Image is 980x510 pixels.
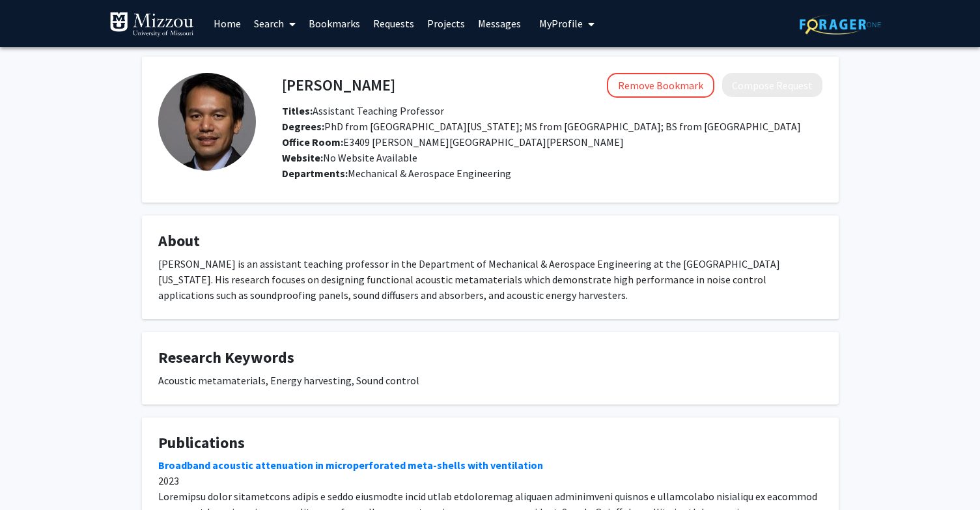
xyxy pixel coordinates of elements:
[282,120,801,133] span: PhD from [GEOGRAPHIC_DATA][US_STATE]; MS from [GEOGRAPHIC_DATA]; BS from [GEOGRAPHIC_DATA]
[282,151,323,164] b: Website:
[282,167,348,180] b: Departments:
[158,373,822,388] div: Acoustic metamaterials, Energy harvesting, Sound control
[158,459,543,472] a: Broadband acoustic attenuation in microperforated meta-shells with ventilation
[158,232,822,251] h4: About
[247,1,302,46] a: Search
[282,135,624,149] span: E3409 [PERSON_NAME][GEOGRAPHIC_DATA][PERSON_NAME]
[10,451,55,500] iframe: Chat
[539,17,583,30] span: My Profile
[109,12,194,38] img: University of Missouri Logo
[158,348,822,367] h4: Research Keywords
[282,151,417,164] span: No Website Available
[282,135,343,149] b: Office Room:
[158,73,256,171] img: Profile Picture
[471,1,527,46] a: Messages
[607,73,714,98] button: Remove Bookmark
[348,167,511,180] span: Mechanical & Aerospace Engineering
[282,73,395,97] h4: [PERSON_NAME]
[207,1,247,46] a: Home
[282,104,313,117] b: Titles:
[800,14,881,35] img: ForagerOne Logo
[367,1,421,46] a: Requests
[722,73,822,97] button: Compose Request to Huy Nguyen
[282,104,444,117] span: Assistant Teaching Professor
[421,1,471,46] a: Projects
[158,434,822,453] h4: Publications
[158,256,822,303] div: [PERSON_NAME] is an assistant teaching professor in the Department of Mechanical & Aerospace Engi...
[302,1,367,46] a: Bookmarks
[282,120,324,133] b: Degrees:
